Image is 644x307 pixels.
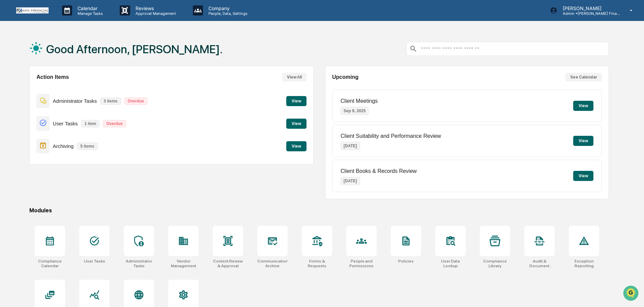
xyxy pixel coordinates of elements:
[332,74,358,80] h2: Upcoming
[100,97,121,105] p: 3 items
[72,11,106,16] p: Manage Tasks
[53,121,78,126] p: User Tasks
[341,177,360,185] p: [DATE]
[115,54,123,62] button: Start new chat
[81,120,100,127] p: 1 item
[46,42,223,56] h1: Good Afternoon, [PERSON_NAME].
[130,11,179,16] p: Approval Management
[286,143,306,149] a: View
[46,82,86,94] a: 🗄️Attestations
[435,259,466,268] div: User Data Lookup
[23,58,85,64] div: We're available if you need us!
[341,107,369,115] p: Sep 9, 2025
[77,143,97,150] p: 5 items
[480,259,510,268] div: Compliance Library
[286,119,306,129] button: View
[49,86,54,91] div: 🗄️
[282,73,306,82] button: View All
[67,114,82,119] span: Pylon
[565,73,602,82] button: See Calendar
[557,5,620,11] p: [PERSON_NAME]
[7,98,12,104] div: 🔎
[13,98,42,104] span: Data Lookup
[203,11,251,16] p: People, Data, Settings
[346,259,377,268] div: People and Permissions
[286,96,306,106] button: View
[23,52,111,58] div: Start new chat
[18,31,111,38] input: Clear
[84,259,105,264] div: User Tasks
[103,120,126,127] p: Overdue
[7,14,123,25] p: How can we help?
[72,5,106,11] p: Calendar
[7,52,19,64] img: 1746055101610-c473b297-6a78-478c-a979-82029cc54cd1
[13,85,43,92] span: Preclearance
[257,259,288,268] div: Communications Archive
[341,133,441,139] p: Client Suitability and Performance Review
[573,101,593,111] button: View
[56,85,84,92] span: Attestations
[53,143,74,149] p: Archiving
[341,98,378,104] p: Client Meetings
[35,259,65,268] div: Compliance Calendar
[124,259,154,268] div: Administrator Tasks
[398,259,414,264] div: Policies
[29,207,609,214] div: Modules
[286,97,306,104] a: View
[16,7,49,14] img: logo
[124,97,148,105] p: Overdue
[53,98,97,104] p: Administrator Tasks
[286,141,306,151] button: View
[213,259,243,268] div: Content Review & Approval
[573,136,593,146] button: View
[573,171,593,181] button: View
[524,259,555,268] div: Audit & Document Logs
[130,5,179,11] p: Reviews
[203,5,251,11] p: Company
[4,82,46,94] a: 🖐️Preclearance
[569,259,599,268] div: Exception Reporting
[341,142,360,150] p: [DATE]
[286,120,306,126] a: View
[557,11,620,16] p: Admin • [PERSON_NAME] Financial Group
[48,114,82,119] a: Powered byPylon
[36,74,69,80] h2: Action Items
[622,285,641,303] iframe: Open customer support
[302,259,332,268] div: Forms & Requests
[341,168,417,174] p: Client Books & Records Review
[168,259,199,268] div: Vendor Management
[7,86,12,91] div: 🖐️
[4,95,45,107] a: 🔎Data Lookup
